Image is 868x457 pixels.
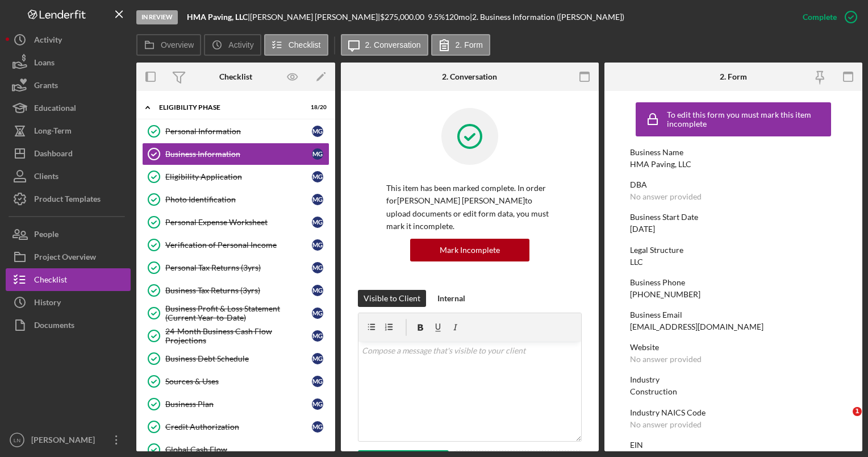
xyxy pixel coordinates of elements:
[6,51,131,74] button: Loans
[312,330,323,342] div: M G
[437,290,465,307] div: Internal
[6,119,131,142] button: Long-Term
[34,165,59,190] div: Clients
[6,28,131,51] button: Activity
[142,416,329,438] a: Credit AuthorizationMG
[630,387,677,396] div: Construction
[432,290,471,307] button: Internal
[165,286,312,295] div: Business Tax Returns (3yrs)
[28,429,102,454] div: [PERSON_NAME]
[6,74,131,97] button: Grants
[630,257,643,267] div: LLC
[470,13,624,22] div: | 2. Business Information ([PERSON_NAME])
[312,262,323,273] div: M G
[6,223,131,246] a: People
[410,239,529,261] button: Mark Incomplete
[312,353,323,364] div: M G
[630,355,702,364] div: No answer provided
[165,172,312,181] div: Eligibility Application
[142,234,329,256] a: Verification of Personal IncomeMG
[142,347,329,370] a: Business Debt ScheduleMG
[386,182,553,233] p: This item has been marked complete. In order for [PERSON_NAME] [PERSON_NAME] to upload documents ...
[630,290,700,299] div: [PHONE_NUMBER]
[165,263,312,272] div: Personal Tax Returns (3yrs)
[312,376,323,387] div: M G
[445,13,470,22] div: 120 mo
[630,310,836,319] div: Business Email
[341,34,428,56] button: 2. Conversation
[142,165,329,188] a: Eligibility ApplicationMG
[165,445,329,454] div: Global Cash Flow
[34,74,58,99] div: Grants
[219,72,252,81] div: Checklist
[431,34,490,56] button: 2. Form
[14,437,20,443] text: LN
[142,370,329,393] a: Sources & UsesMG
[312,194,323,205] div: M G
[440,239,500,261] div: Mark Incomplete
[289,40,321,49] label: Checklist
[630,246,836,255] div: Legal Structure
[142,325,329,347] a: 24-Month Business Cash Flow ProjectionsMG
[142,211,329,234] a: Personal Expense WorksheetMG
[364,290,420,307] div: Visible to Client
[630,322,763,331] div: [EMAIL_ADDRESS][DOMAIN_NAME]
[34,246,96,271] div: Project Overview
[312,239,323,251] div: M G
[306,104,327,111] div: 18 / 20
[136,34,201,56] button: Overview
[159,104,298,111] div: Eligibility Phase
[312,308,323,319] div: M G
[312,421,323,433] div: M G
[6,97,131,119] a: Educational
[165,240,312,250] div: Verification of Personal Income
[6,429,131,451] button: LN[PERSON_NAME]
[34,119,72,145] div: Long-Term
[142,120,329,143] a: Personal InformationMG
[791,6,862,28] button: Complete
[204,34,261,56] button: Activity
[187,12,248,22] b: HMA Paving, LLC
[380,13,428,22] div: $275,000.00
[142,143,329,165] a: Business InformationMG
[829,407,857,434] iframe: Intercom live chat
[34,268,67,294] div: Checklist
[630,160,691,169] div: HMA Paving, LLC
[34,142,73,168] div: Dashboard
[6,314,131,336] button: Documents
[142,302,329,325] a: Business Profit & Loss Statement (Current Year-to-Date)MG
[6,246,131,268] button: Project Overview
[630,213,836,222] div: Business Start Date
[667,110,828,128] div: To edit this form you must mark this item incomplete
[165,304,312,322] div: Business Profit & Loss Statement (Current Year-to-Date)
[456,40,483,49] label: 2. Form
[803,6,837,28] div: Complete
[165,354,312,363] div: Business Debt Schedule
[6,165,131,188] button: Clients
[630,225,655,234] div: [DATE]
[6,142,131,165] button: Dashboard
[6,291,131,314] button: History
[6,188,131,210] button: Product Templates
[312,126,323,137] div: M G
[34,291,61,317] div: History
[34,51,55,77] div: Loans
[630,278,836,287] div: Business Phone
[142,256,329,279] a: Personal Tax Returns (3yrs)MG
[165,327,312,345] div: 24-Month Business Cash Flow Projections
[853,407,862,416] span: 1
[630,343,836,352] div: Website
[142,279,329,302] a: Business Tax Returns (3yrs)MG
[630,192,702,201] div: No answer provided
[136,10,178,24] div: In Review
[6,268,131,291] button: Checklist
[264,34,328,56] button: Checklist
[34,188,101,213] div: Product Templates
